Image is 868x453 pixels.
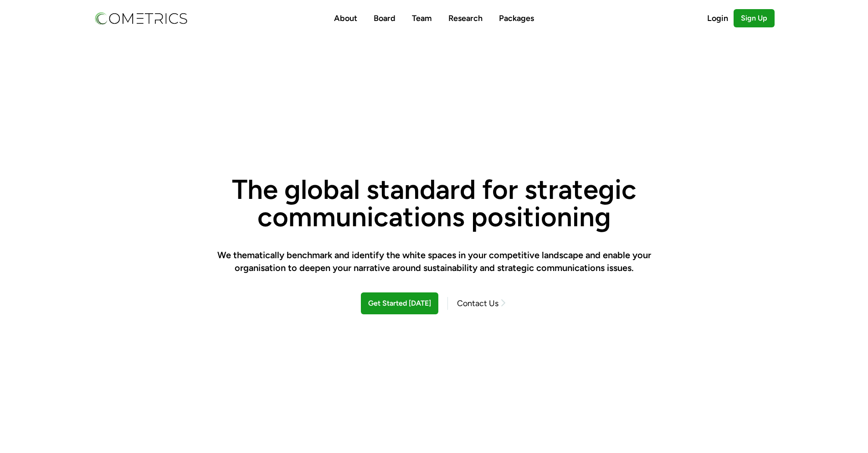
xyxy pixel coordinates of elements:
a: Team [412,13,432,23]
a: Contact Us [447,297,507,310]
h1: The global standard for strategic communications positioning [217,176,651,230]
a: Get Started [DATE] [361,292,438,314]
h2: We thematically benchmark and identify the white spaces in your competitive landscape and enable ... [217,249,651,274]
img: Cometrics [93,10,188,26]
a: Board [374,13,395,23]
a: Login [707,12,734,25]
a: Sign Up [734,9,775,27]
a: Packages [499,13,534,23]
a: About [334,13,357,23]
a: Research [448,13,483,23]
